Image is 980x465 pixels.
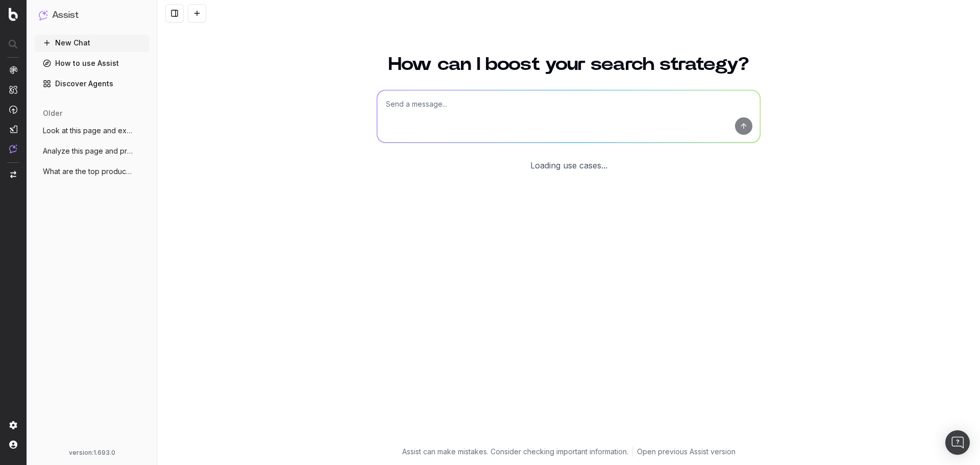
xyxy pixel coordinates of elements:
[9,125,17,133] img: Studio
[43,146,133,156] span: Analyze this page and provide recommenda
[9,144,17,153] img: Assist
[39,8,145,22] button: Assist
[43,126,133,136] span: Look at this page and extract recipe str
[9,421,17,429] img: Setting
[39,449,145,457] div: version: 1.693.0
[35,123,149,139] button: Look at this page and extract recipe str
[35,76,149,92] a: Discover Agents
[43,108,62,118] span: older
[39,10,48,20] img: Assist
[52,8,79,22] h1: Assist
[10,171,16,178] img: Switch project
[9,440,17,449] img: My account
[402,447,628,457] p: Assist can make mistakes. Consider checking important information.
[9,105,17,114] img: Activation
[35,35,149,51] button: New Chat
[35,55,149,71] a: How to use Assist
[530,159,607,172] div: Loading use cases...
[9,66,17,74] img: Analytics
[35,143,149,159] button: Analyze this page and provide recommenda
[945,430,970,455] div: Open Intercom Messenger
[637,447,736,457] a: Open previous Assist version
[377,55,761,74] h1: How can I boost your search strategy?
[9,8,18,21] img: Botify logo
[9,85,17,94] img: Intelligence
[35,163,149,180] button: What are the top products for Mother's D
[43,166,133,177] span: What are the top products for Mother's D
